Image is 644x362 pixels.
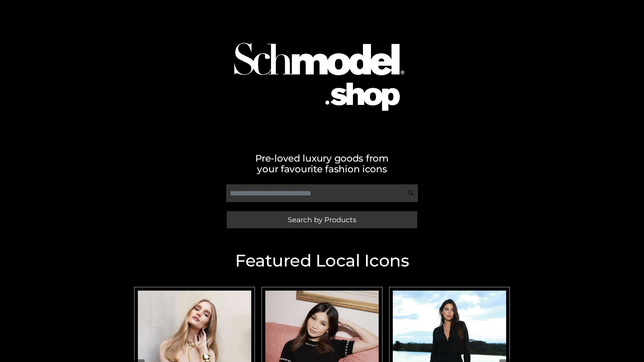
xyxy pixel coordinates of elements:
span: Search by Products [288,216,356,223]
h2: Pre-loved luxury goods from your favourite fashion icons [131,153,513,174]
h2: Featured Local Icons​ [131,252,513,269]
img: Search Icon [408,190,415,196]
a: Search by Products [227,211,417,228]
